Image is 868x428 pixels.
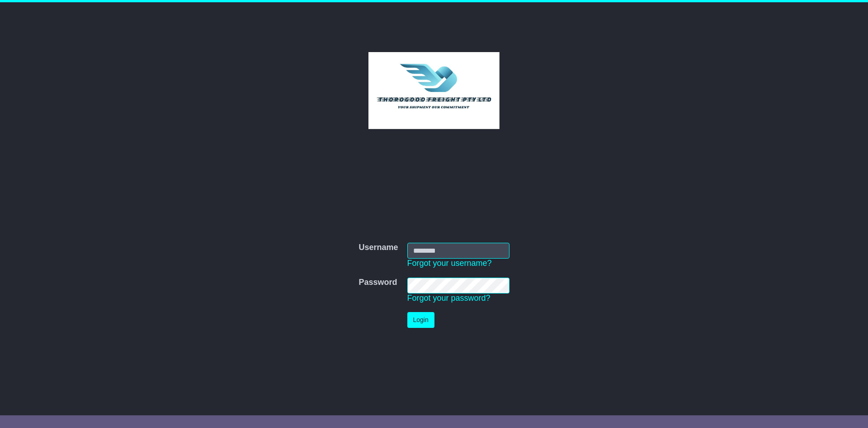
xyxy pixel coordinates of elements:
[407,293,491,303] a: Forgot your password?
[359,278,397,288] label: Password
[368,52,500,129] img: Thorogood Freight Pty Ltd
[407,259,492,268] a: Forgot your username?
[359,243,398,253] label: Username
[407,312,434,328] button: Login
